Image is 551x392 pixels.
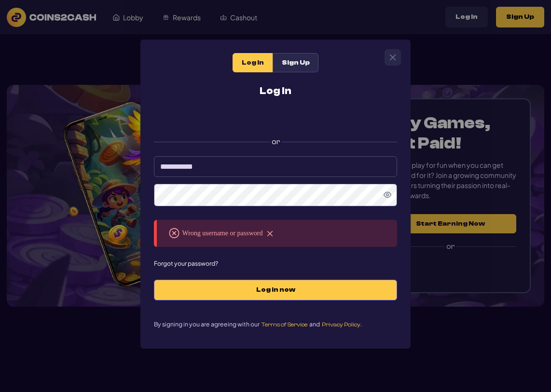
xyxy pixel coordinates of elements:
[182,230,263,237] span: Wrong username or password
[154,280,397,300] button: Log in now
[385,50,400,65] button: Close
[169,228,179,238] img: erroricon
[174,108,377,130] iframe: Schaltfläche „Über Google anmelden“
[282,59,310,67] span: Sign Up
[262,321,307,328] span: Terms of Service
[233,53,273,72] div: Log In
[266,230,274,237] img: errorbtnicon
[154,320,397,329] p: By signing in you are agreeing with our and .
[154,260,397,266] span: Forgot your password?
[154,86,397,96] h2: Log In
[322,321,360,328] span: Privacy Policy
[164,286,387,294] span: Log in now
[154,129,397,149] label: or
[384,191,391,199] svg: Show Password
[273,53,318,72] div: Sign Up
[242,59,264,67] span: Log In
